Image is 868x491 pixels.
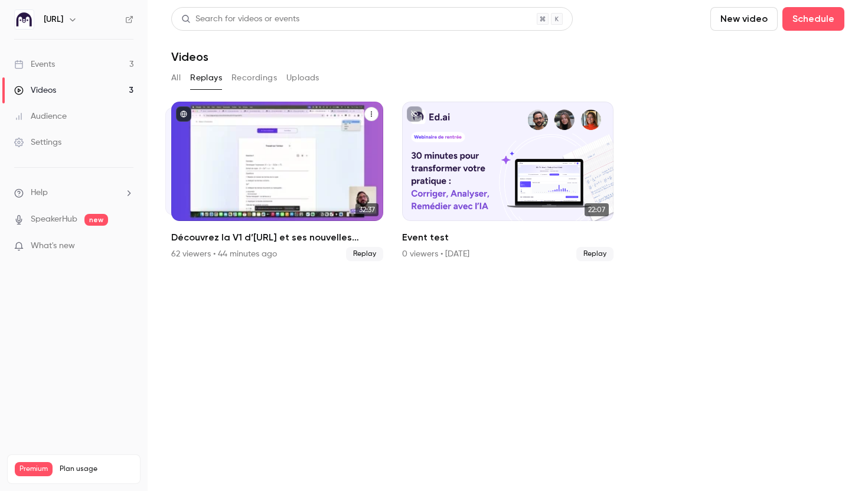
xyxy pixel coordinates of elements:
span: Plan usage [60,464,133,474]
button: New video [710,7,778,31]
button: All [171,69,181,87]
ul: Videos [171,102,844,261]
span: What's new [31,240,75,252]
span: new [84,214,108,226]
span: Help [31,187,48,199]
button: published [176,106,191,122]
button: Recordings [231,69,277,87]
h2: Découvrez la V1 d’[URL] et ses nouvelles fonctionnalités ! [171,230,383,245]
div: Audience [14,110,67,122]
h6: [URL] [44,14,63,25]
div: 62 viewers • 44 minutes ago [171,248,277,260]
span: Premium [15,462,53,476]
button: Schedule [782,7,844,31]
iframe: Noticeable Trigger [119,241,133,252]
button: unpublished [407,106,422,122]
section: Videos [171,7,844,484]
h1: Videos [171,50,208,64]
li: Découvrez la V1 d’Ed.ai et ses nouvelles fonctionnalités ! [171,102,383,261]
span: Replay [576,247,614,261]
a: 22:07Event test0 viewers • [DATE]Replay [402,102,614,261]
div: Videos [14,84,56,96]
h2: Event test [402,230,614,245]
a: 32:3732:37Découvrez la V1 d’[URL] et ses nouvelles fonctionnalités !62 viewers • 44 minutes agoRe... [171,102,383,261]
span: 32:37 [355,203,378,216]
span: Replay [346,247,383,261]
a: SpeakerHub [31,213,77,226]
button: Uploads [286,69,319,87]
img: Ed.ai [15,10,34,29]
li: Event test [402,102,614,261]
div: Search for videos or events [181,13,299,25]
div: Settings [14,136,61,148]
span: 22:07 [585,203,609,216]
li: help-dropdown-opener [14,187,133,199]
button: Replays [190,69,222,87]
div: Events [14,58,55,70]
div: 0 viewers • [DATE] [402,248,469,260]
